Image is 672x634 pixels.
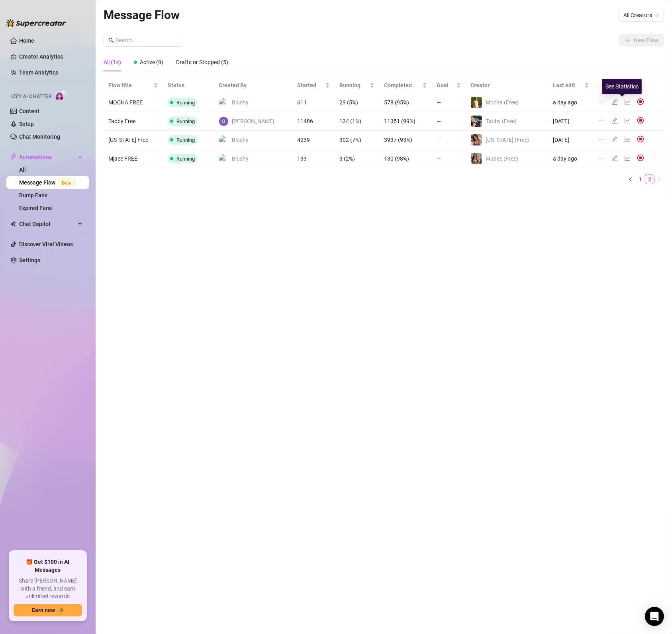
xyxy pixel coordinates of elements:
span: Completed [384,81,421,90]
span: Active (9) [140,59,163,65]
td: 4239 [292,131,335,149]
span: Blushy [232,135,249,144]
span: Started [297,81,323,90]
span: Beta [59,179,75,187]
img: svg%3e [637,98,644,105]
img: Blushy [219,98,228,107]
span: ellipsis [599,99,605,105]
span: Izzy AI Chatter [11,93,51,100]
img: Mocha (Free) [471,97,482,108]
span: edit [611,136,618,143]
img: svg%3e [637,135,644,143]
span: arrow-right [58,607,64,613]
a: Creator Analytics [19,50,83,63]
td: a day ago [548,149,594,168]
td: 302 (7%) [335,131,379,149]
td: Mjaee FREE [104,149,163,168]
a: Chat Monitoring [19,133,60,140]
a: Content [19,108,39,114]
th: Completed [379,78,432,93]
span: Automations [19,151,76,163]
img: AI Chatter [55,90,67,101]
td: 134 (1%) [335,112,379,131]
span: line-chart [624,99,631,105]
td: 11486 [292,112,335,131]
a: Bump Fans [19,192,47,198]
td: [US_STATE] Free [104,131,163,149]
img: svg%3e [637,154,644,161]
span: ellipsis [599,155,605,161]
img: Blushy [219,135,228,145]
th: Created By [214,78,292,93]
th: Last edit [548,78,594,93]
div: Drafts or Stopped (5) [176,58,228,67]
button: left [626,175,635,184]
th: Started [292,78,335,93]
li: 1 [635,175,645,184]
span: edit [611,155,618,161]
span: Running [176,137,195,143]
a: 2 [645,175,654,184]
td: — [432,131,465,149]
img: svg%3e [637,117,644,124]
li: 2 [645,175,654,184]
button: Earn nowarrow-right [14,604,82,616]
span: MJaee (Free) [486,155,518,162]
span: line-chart [624,136,631,143]
img: Tabby (Free) [471,116,482,127]
span: Chat Copilot [19,218,76,230]
td: Tabby Free [104,112,163,131]
td: — [432,149,465,168]
td: a day ago [548,93,594,112]
th: Goal [432,78,465,93]
a: Settings [19,257,40,263]
th: Running [335,78,379,93]
a: All [19,167,26,173]
td: [DATE] [548,112,594,131]
span: ellipsis [599,136,605,143]
img: MJaee (Free) [471,153,482,164]
span: Earn now [32,607,55,613]
td: — [432,93,465,112]
span: thunderbolt [10,154,17,160]
td: 578 (95%) [379,93,432,112]
span: ellipsis [599,118,605,124]
a: Message FlowBeta [19,179,78,186]
span: right [657,177,662,182]
a: Team Analytics [19,69,58,76]
div: All (14) [104,58,121,67]
span: left [628,177,633,182]
span: Blushy [232,154,249,163]
td: 611 [292,93,335,112]
td: 11351 (99%) [379,112,432,131]
span: line-chart [624,155,631,161]
button: right [654,175,664,184]
th: Creator [466,78,548,93]
td: [DATE] [548,131,594,149]
span: Running [176,118,195,124]
td: 133 [292,149,335,168]
span: [PERSON_NAME] [232,117,274,126]
span: search [108,37,114,43]
span: Flow title [108,81,152,90]
td: 130 (98%) [379,149,432,168]
td: 3937 (93%) [379,131,432,149]
a: Home [19,37,34,44]
span: 🎁 Get $100 in AI Messages [14,558,82,574]
a: Discover Viral Videos [19,241,73,247]
span: team [655,13,660,18]
span: Running [176,156,195,162]
img: Georgia (Free) [471,134,482,145]
span: Goal [437,81,454,90]
article: Message Flow [104,6,180,24]
td: MOCHA FREE [104,93,163,112]
span: Last edit [553,81,583,90]
span: line-chart [624,118,631,124]
span: edit [611,118,618,124]
button: New Flow [619,34,664,47]
img: logo-BBDzfeDw.svg [6,19,66,27]
li: Previous Page [626,175,635,184]
li: Next Page [654,175,664,184]
input: Search... [116,36,178,45]
span: Blushy [232,98,249,107]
